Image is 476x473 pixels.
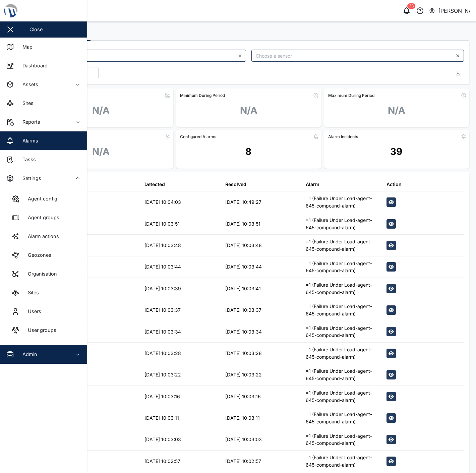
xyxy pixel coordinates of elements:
div: Minimum During Period [180,93,225,98]
input: Choose a sensor [251,50,464,62]
div: [DATE] 10:49:27 [225,198,261,206]
a: Agent config [5,189,82,208]
div: User groups [23,327,56,334]
div: Reports [17,118,40,126]
div: [DATE] 10:03:28 [225,350,262,357]
a: Alarm actions [5,227,82,246]
div: [DATE] 10:04:03 [144,198,181,206]
div: =1 (Failure Under Load-agent-645-compound-alarm) [306,195,380,209]
div: Resolved [225,181,246,188]
div: [DATE] 10:03:11 [144,414,179,422]
div: [DATE] 10:03:48 [144,242,181,249]
div: Close [29,26,43,33]
a: Organisation [5,264,82,283]
div: [DATE] 10:03:16 [225,393,261,400]
a: User groups [5,321,82,340]
div: N/A [240,103,257,118]
input: Choose an asset [34,50,246,62]
div: =1 (Failure Under Load-agent-645-compound-alarm) [306,367,380,382]
div: =1 (Failure Under Load-agent-645-compound-alarm) [306,281,380,296]
div: =1 (Failure Under Load-agent-645-compound-alarm) [306,454,380,468]
div: =1 (Failure Under Load-agent-645-compound-alarm) [306,324,380,339]
a: Users [5,302,82,321]
div: [PERSON_NAME] [438,7,471,15]
div: [DATE] 10:03:37 [225,306,261,314]
div: Detected [144,181,165,188]
div: [DATE] 10:03:39 [144,285,181,292]
div: [DATE] 10:02:57 [144,458,180,465]
div: Sites [23,289,39,296]
button: View [386,349,396,358]
div: [DATE] 10:03:48 [225,242,262,249]
button: View [386,370,396,379]
div: N/A [92,103,110,118]
div: [DATE] 10:03:41 [225,285,261,292]
div: Alarm Incidents [328,134,358,139]
div: [DATE] 10:02:57 [225,458,261,465]
div: Organisation [23,270,57,278]
div: Admin [17,351,37,358]
div: Settings [17,175,41,182]
div: [DATE] 10:03:28 [144,350,181,357]
button: View [386,262,396,272]
div: [DATE] 10:03:37 [144,306,181,314]
a: Agent groups [5,208,82,227]
div: [DATE] 10:03:44 [144,263,181,271]
div: [DATE] 10:03:22 [225,371,262,378]
button: View [386,219,396,229]
div: =1 (Failure Under Load-agent-645-compound-alarm) [306,217,380,231]
div: 33 [407,3,415,9]
div: =1 (Failure Under Load-agent-645-compound-alarm) [306,260,380,274]
div: Users [23,308,41,315]
div: Map [17,43,33,51]
img: Main Logo [3,3,91,18]
div: =1 (Failure Under Load-agent-645-compound-alarm) [306,346,380,360]
div: Assets [17,81,38,88]
a: Geozones [5,246,82,264]
div: 8 [245,144,251,159]
div: [DATE] 10:03:03 [144,436,181,443]
button: View [386,305,396,315]
button: View [386,457,396,466]
button: [PERSON_NAME] [429,6,471,15]
div: [DATE] 10:03:51 [144,220,180,228]
div: N/A [388,103,405,118]
a: Sites [5,283,82,302]
div: =1 (Failure Under Load-agent-645-compound-alarm) [306,389,380,404]
div: =1 (Failure Under Load-agent-645-compound-alarm) [306,238,380,252]
div: Geozones [23,251,51,259]
div: [DATE] 10:03:34 [144,328,181,336]
div: [DATE] 10:03:51 [225,220,260,228]
div: =1 (Failure Under Load-agent-645-compound-alarm) [306,411,380,425]
div: Alarm actions [23,233,59,240]
div: Maximum During Period [328,93,374,98]
div: [DATE] 10:03:03 [225,436,262,443]
div: [DATE] 10:03:16 [144,393,180,400]
div: [DATE] 10:03:22 [144,371,181,378]
div: Agent config [23,195,57,202]
button: View [386,197,396,207]
div: N/A [92,144,110,159]
div: Tasks [17,156,36,163]
div: [DATE] 10:03:11 [225,414,260,422]
button: View [386,413,396,423]
div: Dashboard [17,62,48,69]
div: Alarms [17,137,38,144]
div: Configured Alarms [180,134,216,139]
div: [DATE] 10:03:44 [225,263,262,271]
button: View [386,284,396,293]
div: 39 [390,144,402,159]
div: Sites [17,100,34,107]
button: View [386,392,396,401]
div: =1 (Failure Under Load-agent-645-compound-alarm) [306,303,380,317]
div: =1 (Failure Under Load-agent-645-compound-alarm) [306,432,380,447]
div: Alarm [306,181,319,188]
button: View [386,327,396,336]
button: View [386,435,396,444]
div: Agent groups [23,214,59,221]
div: Action [386,181,402,188]
div: [DATE] 10:03:34 [225,328,262,336]
button: View [386,241,396,250]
